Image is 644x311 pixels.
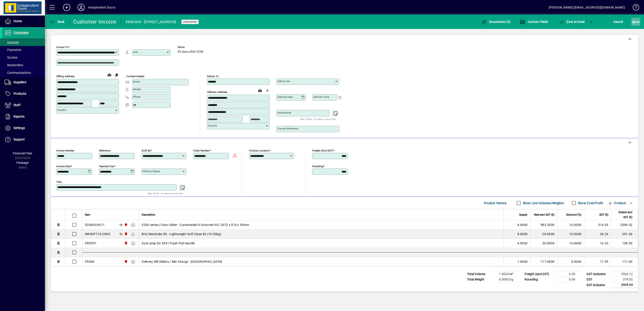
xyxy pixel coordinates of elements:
[2,100,45,111] a: Staff
[142,259,222,264] span: Delivery WR Sliders / Min Charge - [GEOGRAPHIC_DATA]
[611,277,638,282] td: 378.92
[584,257,611,266] td: 17.55
[584,282,611,288] td: GST inclusive
[492,272,519,277] td: 1.9024 M³
[56,149,74,152] mat-label: Invoice number
[142,232,221,236] span: Brio Wardrobe 50 - Lightweight Soft Close kit (10-20kg)
[534,212,554,217] span: Rate excl GST ($)
[99,149,110,152] mat-label: Reference
[99,165,114,168] mat-label: Payment due
[2,46,45,54] a: Payments
[608,199,626,207] span: Product
[465,277,492,282] td: Total Weight
[312,149,333,152] mat-label: Freight (excl GST)
[2,16,45,27] a: Home
[123,241,128,246] span: Christchurch
[13,92,26,95] span: Products
[2,111,45,122] a: Reports
[73,18,116,25] div: Customer Invoice
[611,282,638,288] td: 2905.04
[613,18,623,25] span: Cancel
[177,46,204,49] span: Terms
[611,230,638,239] td: 201.60
[517,223,528,227] span: 4.0000
[123,222,128,227] span: Christchurch
[207,75,219,78] mat-label: Deliver To
[611,220,638,230] td: 2099.52
[16,161,29,164] span: Package
[557,220,584,230] td: 10.0000
[557,230,584,239] td: 10.0000
[106,71,113,78] a: View on map
[143,170,160,173] mat-label: Delivery status
[567,20,569,24] span: P
[56,165,71,168] mat-label: Invoice date
[584,230,611,239] td: 30.24
[2,88,45,99] a: Products
[557,239,584,248] td: 10.0000
[123,232,128,237] span: Christchurch
[249,149,269,152] mat-label: Product location
[517,259,528,264] span: 1.0000
[584,220,611,230] td: 314.93
[313,95,329,99] mat-label: Delivery time
[85,212,90,217] span: Item
[519,18,549,26] button: Custom Fields
[256,87,264,94] a: View on map
[123,259,128,264] span: Christchurch
[517,241,528,245] span: 4.0000
[300,116,336,122] mat-hint: Use 'Enter' to start a new line
[278,111,291,114] mat-label: Instructions
[577,201,603,205] label: Show Cost/Profit
[85,232,110,236] div: WRSOFT10-20KG
[4,56,17,59] span: Quotes
[193,149,210,152] mat-label: Order number
[605,199,628,207] button: Product
[611,239,638,248] td: 108.00
[133,50,138,54] mat-label: Attn
[133,80,140,83] mat-label: Email
[142,149,150,152] mat-label: Sold by
[611,257,638,266] td: 117.00
[556,18,587,26] button: Post & Email
[208,124,217,127] mat-label: Country
[481,20,511,24] span: Documents (0)
[566,212,581,217] span: Discount (%)
[278,80,290,83] mat-label: Deliver via
[45,18,70,26] app-page-header-button: Back
[13,138,25,141] span: Support
[519,212,527,217] span: Supply
[264,87,271,94] button: Choose address
[465,272,492,277] td: Total Volume
[480,18,512,26] button: Documents (0)
[629,1,638,15] a: Knowledge Base
[554,277,581,282] td: 0.00
[484,199,507,207] span: Product History
[88,4,115,11] div: Independent Doors
[522,272,554,277] td: Freight (excl GST)
[60,3,74,11] button: Add
[517,232,528,236] span: 8.0000
[13,31,29,34] span: Customers
[492,277,519,282] td: 0.0000 Kg
[632,18,639,25] span: ave
[554,272,581,277] td: 0.00
[2,123,45,134] a: Settings
[312,165,323,168] mat-label: Rounding
[85,241,97,245] div: PREP01
[85,259,94,264] div: FRE06
[584,277,611,282] td: GST
[522,277,554,282] td: Rounding
[522,201,564,205] label: Show Line Volumes/Weights
[4,71,31,74] span: Communications
[142,223,249,227] span: 5200 series 2 Door Slider - Coromandel V-Grooved H/C 2072 x 910 x 35mm
[2,77,45,88] a: Suppliers
[56,180,62,184] mat-label: Title
[278,95,293,99] mat-label: Delivery date
[49,18,66,26] button: Back
[126,18,176,26] div: #83826W - [STREET_ADDRESS]
[13,80,26,84] span: Suppliers
[13,103,20,107] span: Staff
[13,115,24,118] span: Reports
[278,127,298,130] mat-label: Courier Reference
